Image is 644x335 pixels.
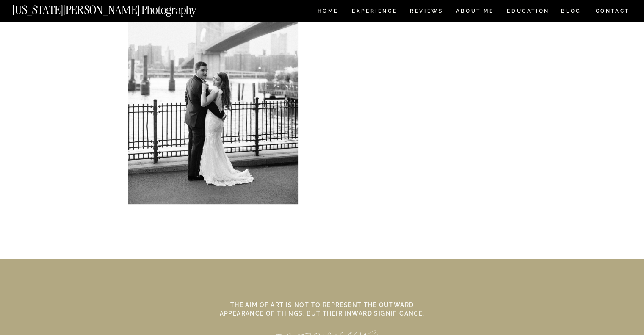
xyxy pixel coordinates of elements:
[456,8,494,16] a: ABOUT ME
[506,8,550,16] a: EDUCATION
[561,8,581,16] a: BLOG
[352,8,396,16] a: Experience
[218,301,426,323] p: The aim of art is not to represent the outward appearance of things, but their inward significance.
[595,6,630,16] a: CONTACT
[316,8,340,16] a: HOME
[410,8,442,16] a: REVIEWS
[12,4,225,11] a: [US_STATE][PERSON_NAME] Photography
